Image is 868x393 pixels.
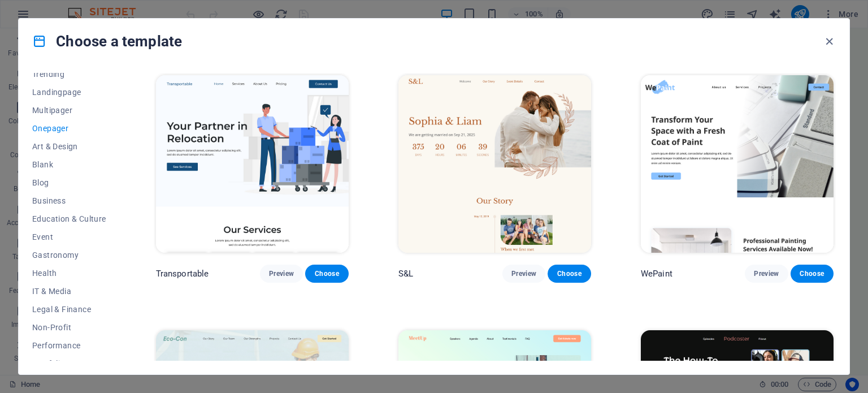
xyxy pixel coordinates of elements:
[557,269,581,278] span: Choose
[32,156,106,174] button: Blank
[32,228,106,246] button: Event
[32,246,106,264] button: Gastronomy
[398,268,413,279] p: S&L
[32,196,106,205] span: Business
[32,232,106,241] span: Event
[32,174,106,192] button: Blog
[32,305,106,314] span: Legal & Finance
[32,192,106,210] button: Business
[156,268,209,279] p: Transportable
[800,269,824,278] span: Choose
[754,269,779,278] span: Preview
[641,268,672,279] p: WePaint
[32,119,106,137] button: Onepager
[269,269,294,278] span: Preview
[32,300,106,318] button: Legal & Finance
[32,142,106,151] span: Art & Design
[32,83,106,101] button: Landingpage
[32,178,106,187] span: Blog
[511,269,536,278] span: Preview
[791,265,834,283] button: Choose
[32,269,106,278] span: Health
[156,75,349,253] img: Transportable
[32,355,106,373] button: Portfolio
[32,106,106,115] span: Multipager
[32,32,182,50] h4: Choose a template
[641,75,834,253] img: WePaint
[305,265,348,283] button: Choose
[548,265,591,283] button: Choose
[32,336,106,355] button: Performance
[32,210,106,228] button: Education & Culture
[32,101,106,119] button: Multipager
[32,323,106,332] span: Non-Profit
[32,88,106,97] span: Landingpage
[398,75,591,253] img: S&L
[32,70,106,79] span: Trending
[32,65,106,83] button: Trending
[32,137,106,156] button: Art & Design
[32,160,106,169] span: Blank
[32,124,106,133] span: Onepager
[32,264,106,282] button: Health
[260,265,303,283] button: Preview
[32,214,106,223] span: Education & Culture
[32,251,106,260] span: Gastronomy
[32,287,106,296] span: IT & Media
[314,269,339,278] span: Choose
[32,282,106,300] button: IT & Media
[32,359,106,368] span: Portfolio
[502,265,545,283] button: Preview
[32,341,106,350] span: Performance
[32,318,106,336] button: Non-Profit
[745,265,788,283] button: Preview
